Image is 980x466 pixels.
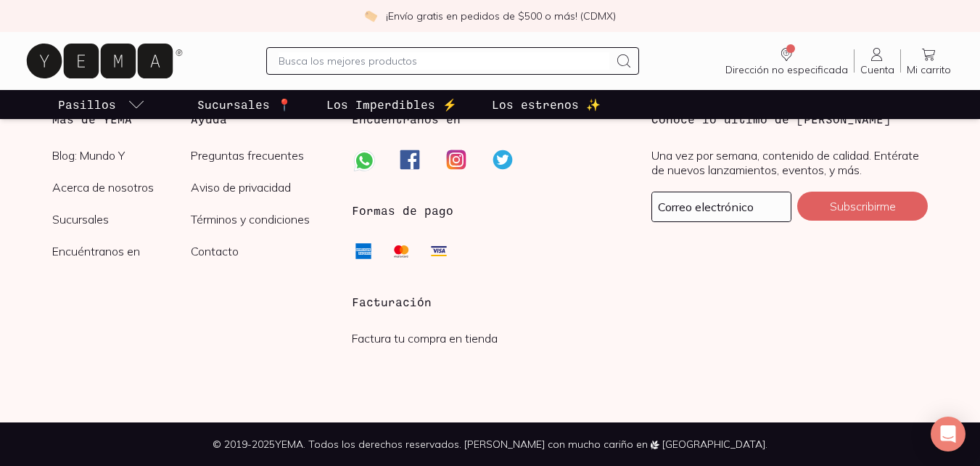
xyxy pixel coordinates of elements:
a: Factura tu compra en tienda [352,331,498,346]
input: Busca los mejores productos [279,52,610,70]
span: Mi carrito [907,63,951,76]
button: Subscribirme [797,192,928,221]
p: ¡Envío gratis en pedidos de $500 o más! (CDMX) [386,9,616,23]
a: Aviso de privacidad [191,180,329,195]
p: Pasillos [58,96,116,113]
a: Blog: Mundo Y [52,148,191,163]
span: Cuenta [860,63,894,76]
span: Dirección no especificada [725,63,848,76]
input: mimail@gmail.com [652,192,791,221]
p: Los estrenos ✨ [492,96,601,113]
a: Cuenta [855,46,900,76]
a: Preguntas frecuentes [191,148,329,163]
p: Sucursales 📍 [197,96,292,113]
h3: Formas de pago [352,202,453,219]
a: pasillo-todos-link [55,90,148,119]
p: Los Imperdibles ⚡️ [326,96,457,113]
div: Open Intercom Messenger [931,417,965,451]
a: Los Imperdibles ⚡️ [324,90,460,119]
span: [PERSON_NAME] con mucho cariño en [GEOGRAPHIC_DATA]. [464,438,767,451]
a: Contacto [191,244,329,258]
a: Mi carrito [901,46,957,76]
a: Encuéntranos en [52,244,191,258]
h3: Facturación [352,293,628,311]
a: Los estrenos ✨ [489,90,604,119]
p: Una vez por semana, contenido de calidad. Entérate de nuevos lanzamientos, eventos, y más. [651,148,928,177]
a: Acerca de nosotros [52,180,191,195]
a: Dirección no especificada [720,46,854,76]
a: Sucursales [52,212,191,226]
img: check [364,9,377,23]
a: Términos y condiciones [191,212,329,226]
a: Sucursales 📍 [194,90,295,119]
